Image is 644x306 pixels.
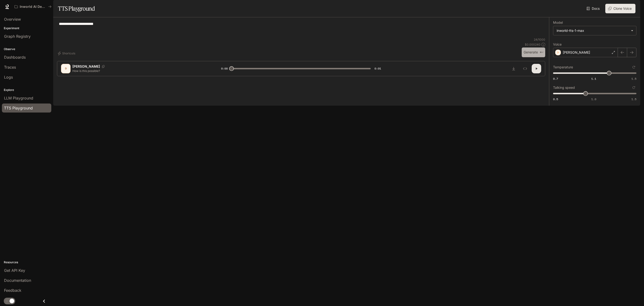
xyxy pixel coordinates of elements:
[553,97,558,101] span: 0.5
[557,28,629,33] div: inworld-tts-1-max
[100,65,107,68] button: Copy Voice ID
[221,66,228,71] span: 0:00
[534,38,545,42] p: 24 / 1000
[540,51,543,54] p: ⌘⏎
[509,64,518,73] button: Download audio
[62,65,70,72] div: D
[553,26,636,35] div: inworld-tts-1-max
[631,65,636,70] button: Reset to default
[591,97,596,101] span: 1.0
[553,21,563,24] p: Model
[12,2,54,11] button: All workspaces
[72,64,100,69] p: [PERSON_NAME]
[525,42,540,47] p: $ 0.000240
[374,66,381,71] span: 0:01
[520,64,530,73] button: Inspect
[20,5,46,9] p: Inworld AI Demos
[563,50,590,55] p: [PERSON_NAME]
[553,66,573,69] p: Temperature
[631,77,636,81] span: 1.5
[553,77,558,81] span: 0.7
[631,97,636,101] span: 1.5
[72,69,210,73] p: How is this possible?
[522,47,545,57] button: Generate⌘⏎
[605,4,635,13] button: Clone Voice
[631,85,636,90] button: Reset to default
[586,4,601,13] a: Docs
[591,77,596,81] span: 1.1
[58,4,95,13] h1: TTS Playground
[553,43,562,46] p: Voice
[57,50,77,57] button: Shortcuts
[553,86,575,89] p: Talking speed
